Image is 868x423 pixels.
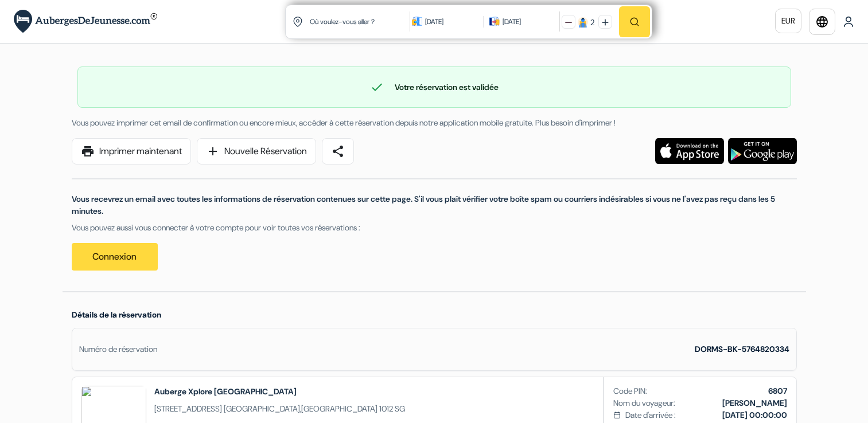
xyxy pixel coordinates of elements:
[722,410,787,420] b: [DATE] 00:00:00
[370,80,384,94] span: check
[613,397,675,409] span: Nom du voyageur:
[775,9,801,33] a: EUR
[72,117,616,128] span: Vous pouvez imprimer cet email de confirmation ou encore mieux, accéder à cette réservation depui...
[14,10,157,33] img: AubergesDeJeunesse.com
[154,386,405,397] h2: Auberge Xplore [GEOGRAPHIC_DATA]
[425,16,477,28] div: [DATE]
[309,7,412,36] input: Ville, université ou logement
[72,243,158,271] a: Connexion
[590,17,594,29] div: 2
[503,16,521,28] div: [DATE]
[322,138,354,164] a: share
[78,80,791,94] div: Votre réservation est validée
[655,138,724,164] img: Téléchargez l'application gratuite
[72,138,191,164] a: printImprimer maintenant
[809,9,835,35] a: language
[72,193,797,217] p: Vous recevrez un email avec toutes les informations de réservation contenues sur cette page. S'il...
[625,409,676,421] span: Date d'arrivée :
[815,15,829,29] i: language
[602,19,609,26] img: plus
[412,16,422,26] img: calendarIcon icon
[565,19,572,26] img: minus
[695,344,789,354] strong: DORMS-BK-5764820334
[79,343,157,355] div: Numéro de réservation
[613,385,647,397] span: Code PIN:
[843,16,854,28] img: User Icon
[379,404,405,414] span: 1012 SG
[331,144,345,158] span: share
[154,404,222,414] span: [STREET_ADDRESS]
[489,16,500,26] img: calendarIcon icon
[301,404,377,414] span: [GEOGRAPHIC_DATA]
[81,144,95,158] span: print
[728,138,797,164] img: Téléchargez l'application gratuite
[206,144,220,158] span: add
[72,222,797,234] p: Vous pouvez aussi vous connecter à votre compte pour voir toutes vos réservations :
[293,17,303,27] img: location icon
[72,310,161,320] span: Détails de la réservation
[768,386,787,396] b: 6807
[154,403,405,415] span: ,
[578,17,588,28] img: guest icon
[722,398,787,408] b: [PERSON_NAME]
[224,404,300,414] span: [GEOGRAPHIC_DATA]
[197,138,316,164] a: addNouvelle Réservation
